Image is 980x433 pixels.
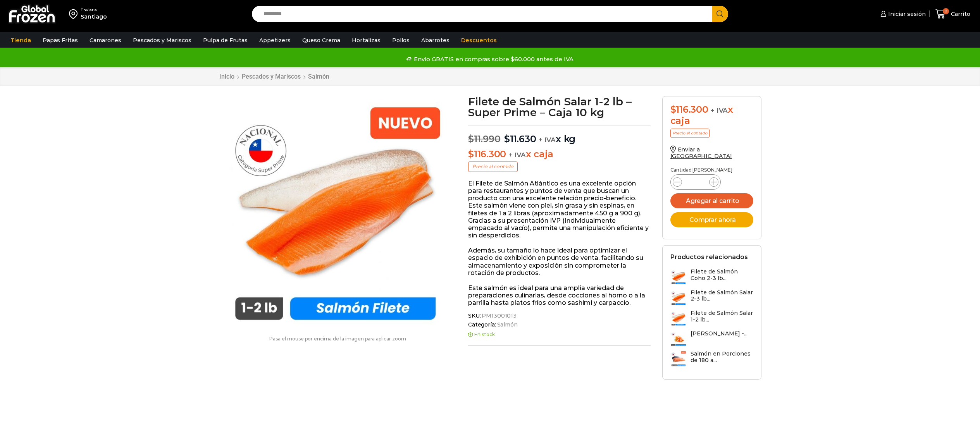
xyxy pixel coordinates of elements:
a: Pollos [388,33,413,48]
p: Este salmón es ideal para una amplia variedad de preparaciones culinarias, desde cocciones al hor... [468,284,651,307]
h3: Filete de Salmón Salar 2-3 lb... [691,289,753,302]
span: $ [504,133,510,144]
a: Iniciar sesión [878,6,926,22]
input: Product quantity [688,177,703,187]
a: Salmón en Porciones de 180 a... [670,351,753,367]
p: x kg [468,125,651,145]
p: Además, su tamaño lo hace ideal para optimizar el espacio de exhibición en puntos de venta, facil... [468,247,651,277]
a: Enviar a [GEOGRAPHIC_DATA] [670,146,732,160]
span: PM13001013 [481,313,517,319]
a: 0 Carrito [933,5,972,23]
p: Precio al contado [670,129,710,138]
img: salmon filete nuevo [219,96,451,328]
p: Cantidad [PERSON_NAME] [670,167,753,173]
a: Descuentos [457,33,501,48]
a: Filete de Salmón Salar 2-3 lb... [670,289,753,306]
a: Pescados y Mariscos [129,33,195,48]
a: [PERSON_NAME] -... [670,330,747,347]
h2: Productos relacionados [670,253,748,261]
span: $ [670,104,676,115]
p: x caja [468,149,651,160]
a: Filete de Salmón Coho 2-3 lb... [670,268,753,285]
nav: Breadcrumb [219,73,330,80]
p: Pasa el mouse por encima de la imagen para aplicar zoom [219,336,457,342]
a: Appetizers [255,33,295,48]
h1: Filete de Salmón Salar 1-2 lb – Super Prime – Caja 10 kg [468,96,651,118]
p: Precio al contado [468,162,518,172]
a: Papas Fritas [39,33,82,48]
img: address-field-icon.svg [69,7,81,21]
span: SKU: [468,313,651,319]
span: $ [468,133,474,144]
button: Agregar al carrito [670,193,753,208]
div: Santiago [81,13,107,21]
span: 0 [943,8,949,14]
span: Carrito [949,10,970,18]
a: Filete de Salmón Salar 1-2 lb... [670,310,753,326]
div: x caja [670,104,753,127]
bdi: 11.630 [504,133,536,144]
a: Hortalizas [348,33,384,48]
a: Salmón [496,321,518,328]
span: Iniciar sesión [886,10,926,18]
a: Salmón [308,73,330,80]
p: El Filete de Salmón Atlántico es una excelente opción para restaurantes y puntos de venta que bus... [468,180,651,239]
span: $ [468,148,474,160]
span: Categoría: [468,321,651,328]
button: Search button [712,6,728,22]
div: Enviar a [81,7,107,13]
bdi: 11.990 [468,133,500,144]
p: En stock [468,332,651,337]
span: + IVA [711,107,728,114]
h3: [PERSON_NAME] -... [691,330,747,337]
a: Queso Crema [298,33,344,48]
a: Pulpa de Frutas [199,33,251,48]
bdi: 116.300 [468,148,506,160]
span: + IVA [539,136,556,144]
h3: Salmón en Porciones de 180 a... [691,351,753,364]
a: Tienda [7,33,35,48]
a: Camarones [86,33,125,48]
span: + IVA [509,151,526,159]
a: Pescados y Mariscos [241,73,301,80]
h3: Filete de Salmón Salar 1-2 lb... [691,310,753,323]
a: Inicio [219,73,235,80]
button: Comprar ahora [670,212,753,227]
h3: Filete de Salmón Coho 2-3 lb... [691,268,753,282]
a: Abarrotes [417,33,453,48]
bdi: 116.300 [670,104,708,115]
